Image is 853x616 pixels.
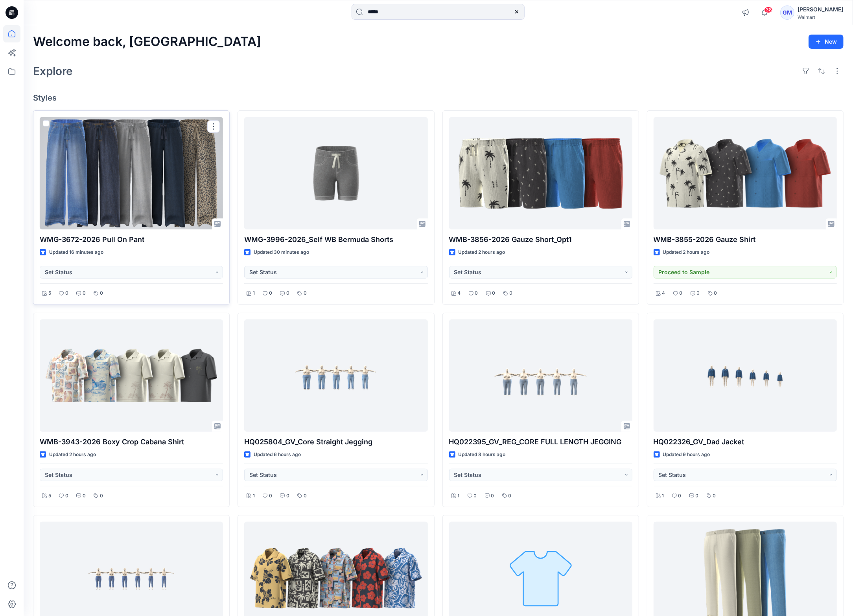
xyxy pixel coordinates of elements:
[654,319,837,432] a: HQ022326_GV_Dad Jacket
[40,234,223,245] p: WMG-3672-2026 Pull On Pant
[254,248,309,257] p: Updated 30 minutes ago
[491,492,494,500] p: 0
[697,289,700,297] p: 0
[65,492,68,500] p: 0
[475,289,478,297] p: 0
[780,5,794,20] div: GM
[304,492,307,500] p: 0
[798,14,843,20] div: Walmart
[49,451,96,459] p: Updated 2 hours ago
[663,248,710,257] p: Updated 2 hours ago
[304,289,307,297] p: 0
[449,436,632,447] p: HQ022395_GV_REG_CORE FULL LENGTH JEGGING
[33,93,844,103] h4: Styles
[33,35,261,49] h2: Welcome back, [GEOGRAPHIC_DATA]
[49,248,103,257] p: Updated 16 minutes ago
[459,248,505,257] p: Updated 2 hours ago
[100,492,103,500] p: 0
[253,289,255,297] p: 1
[654,117,837,229] a: WMB-3855-2026 Gauze Shirt
[662,492,664,500] p: 1
[286,492,289,500] p: 0
[83,289,86,297] p: 0
[654,234,837,245] p: WMB-3855-2026 Gauze Shirt
[492,289,496,297] p: 0
[449,117,632,229] a: WMB-3856-2026 Gauze Short_Opt1
[100,289,103,297] p: 0
[253,492,255,500] p: 1
[458,492,460,500] p: 1
[510,289,513,297] p: 0
[714,289,717,297] p: 0
[663,451,710,459] p: Updated 9 hours ago
[449,319,632,432] a: HQ022395_GV_REG_CORE FULL LENGTH JEGGING
[33,65,73,77] h2: Explore
[48,492,51,500] p: 5
[244,319,427,432] a: HQ025804_GV_Core Straight Jegging
[40,117,223,229] a: WMG-3672-2026 Pull On Pant
[244,234,427,245] p: WMG-3996-2026_Self WB Bermuda Shorts
[244,436,427,447] p: HQ025804_GV_Core Straight Jegging
[713,492,716,500] p: 0
[269,492,272,500] p: 0
[458,289,461,297] p: 4
[254,451,301,459] p: Updated 6 hours ago
[449,234,632,245] p: WMB-3856-2026 Gauze Short_Opt1
[798,5,843,14] div: [PERSON_NAME]
[83,492,86,500] p: 0
[654,436,837,447] p: HQ022326_GV_Dad Jacket
[696,492,699,500] p: 0
[764,7,773,13] span: 38
[680,289,683,297] p: 0
[459,451,506,459] p: Updated 8 hours ago
[244,117,427,229] a: WMG-3996-2026_Self WB Bermuda Shorts
[678,492,682,500] p: 0
[662,289,665,297] p: 4
[474,492,477,500] p: 0
[809,35,844,49] button: New
[65,289,68,297] p: 0
[40,436,223,447] p: WMB-3943-2026 Boxy Crop Cabana Shirt
[269,289,272,297] p: 0
[508,492,512,500] p: 0
[286,289,289,297] p: 0
[40,319,223,432] a: WMB-3943-2026 Boxy Crop Cabana Shirt
[48,289,51,297] p: 5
